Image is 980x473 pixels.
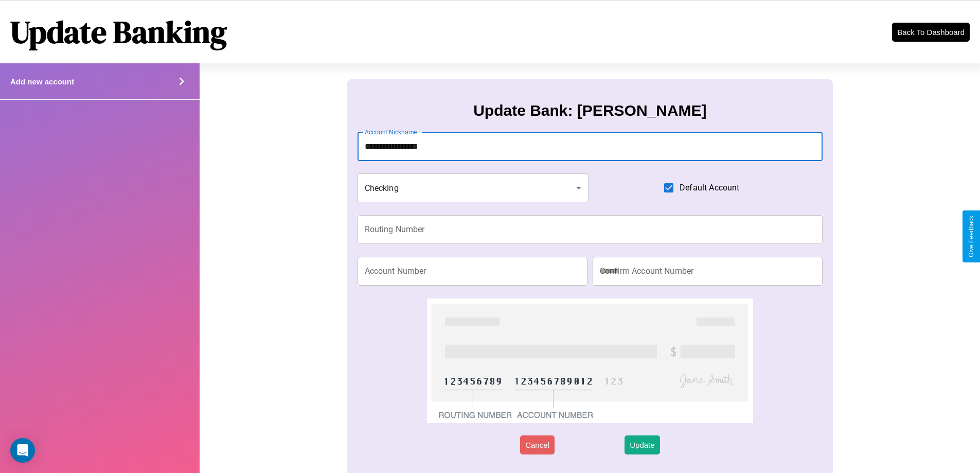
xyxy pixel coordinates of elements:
span: Default Account [680,182,739,194]
button: Update [625,435,660,454]
label: Account Nickname [365,128,417,136]
div: Checking [358,173,589,202]
h4: Add new account [10,77,74,86]
div: Open Intercom Messenger [10,438,35,463]
img: check [427,299,753,423]
button: Back To Dashboard [892,23,970,42]
h3: Update Bank: [PERSON_NAME] [473,102,706,119]
h1: Update Banking [10,11,227,53]
div: Give Feedback [968,216,975,257]
button: Cancel [520,435,555,454]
